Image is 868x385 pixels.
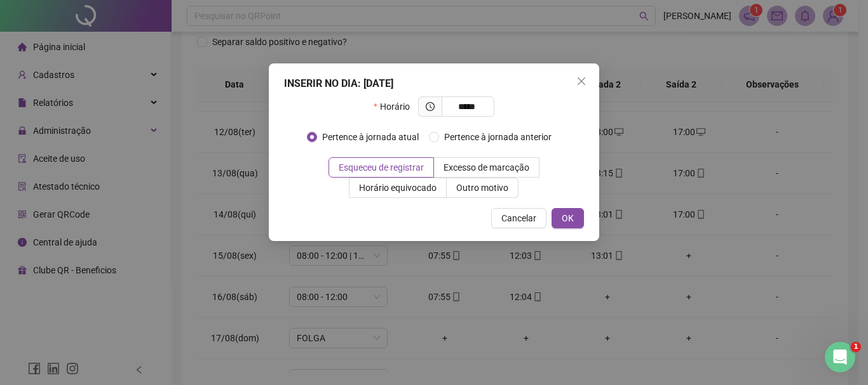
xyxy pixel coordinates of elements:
[571,71,592,91] button: Close
[439,130,557,144] span: Pertence à jornada anterior
[426,102,435,111] span: clock-circle
[552,208,584,228] button: OK
[851,342,861,352] span: 1
[576,76,587,86] span: close
[456,183,508,193] span: Outro motivo
[359,183,437,193] span: Horário equivocado
[825,342,855,372] iframe: Intercom live chat
[339,162,424,173] span: Esqueceu de registrar
[501,211,536,225] span: Cancelar
[374,96,417,117] label: Horário
[562,211,574,225] span: OK
[491,208,546,228] button: Cancelar
[317,130,424,144] span: Pertence à jornada atual
[284,76,584,91] div: INSERIR NO DIA : [DATE]
[444,162,529,173] span: Excesso de marcação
